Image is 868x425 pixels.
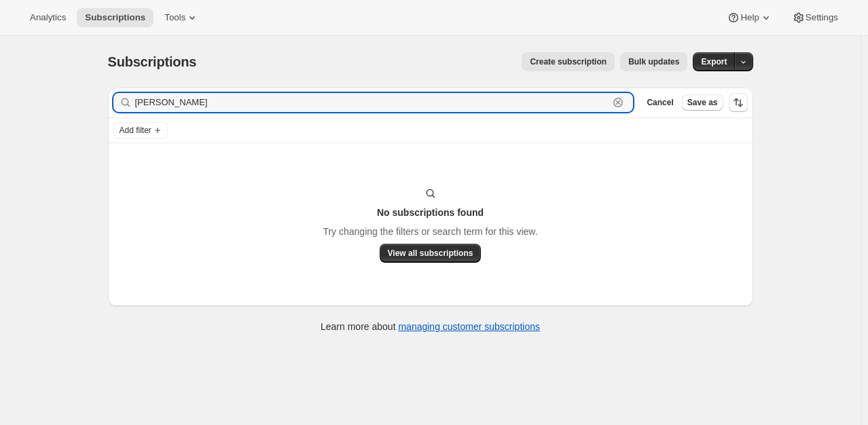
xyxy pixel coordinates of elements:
span: Bulk updates [628,56,679,67]
button: Bulk updates [620,52,687,71]
span: Export [701,56,727,67]
button: Add filter [113,122,168,138]
button: Subscriptions [77,8,153,27]
button: Clear [611,96,625,109]
button: Settings [784,8,846,27]
button: Save as [682,94,723,111]
button: Tools [156,8,207,27]
span: Cancel [647,97,673,108]
button: Analytics [22,8,74,27]
span: Subscriptions [85,12,145,23]
button: View all subscriptions [380,244,482,263]
p: Try changing the filters or search term for this view. [323,225,537,238]
span: Save as [687,97,718,108]
span: Create subscription [530,56,607,67]
span: Analytics [30,12,66,23]
span: Subscriptions [108,54,197,69]
button: Create subscription [522,52,615,71]
span: View all subscriptions [388,248,473,259]
span: Tools [164,12,185,23]
button: Sort the results [729,93,748,112]
input: Filter subscribers [135,93,609,112]
span: Help [740,12,759,23]
span: Add filter [120,125,151,136]
button: Help [719,8,780,27]
h3: No subscriptions found [377,206,484,219]
button: Export [693,52,735,71]
a: managing customer subscriptions [398,321,540,332]
span: Settings [806,12,838,23]
button: Cancel [641,94,679,111]
p: Learn more about [321,320,540,333]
